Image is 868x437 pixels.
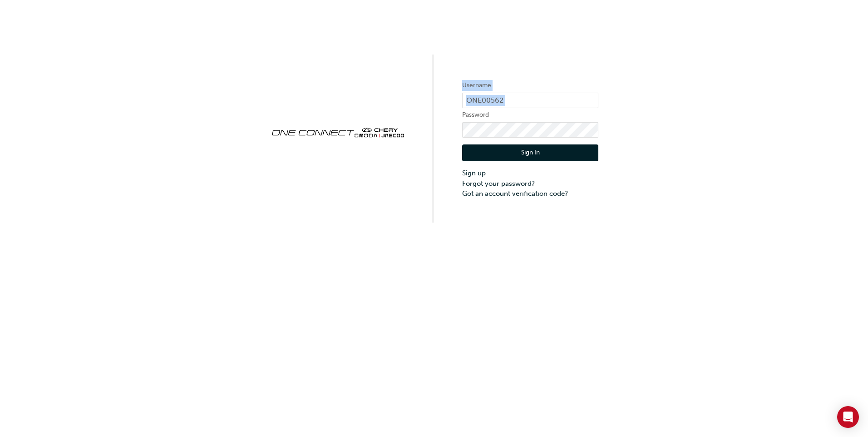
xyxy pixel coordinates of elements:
input: Username [462,93,598,108]
a: Got an account verification code? [462,189,598,199]
a: Sign up [462,168,598,179]
button: Sign In [462,144,598,162]
div: Open Intercom Messenger [837,406,859,428]
label: Password [462,109,598,120]
label: Username [462,80,598,91]
img: oneconnect [270,120,406,144]
a: Forgot your password? [462,179,598,189]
